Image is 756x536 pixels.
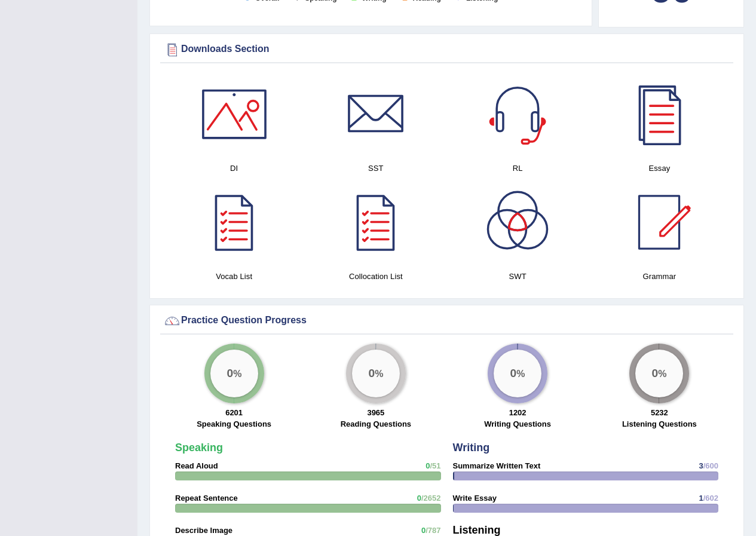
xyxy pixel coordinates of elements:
strong: Read Aloud [175,461,218,470]
div: % [352,350,400,397]
strong: Repeat Sentence [175,494,238,503]
strong: Writing [453,442,490,454]
h4: SWT [453,270,583,283]
h4: Grammar [595,270,724,283]
h4: DI [169,162,299,174]
strong: 3965 [367,408,384,417]
h4: Collocation List [311,270,440,283]
strong: Speaking [175,442,223,454]
strong: Describe Image [175,526,232,535]
h4: Vocab List [169,270,299,283]
big: 0 [227,367,233,380]
span: 0 [421,526,426,535]
div: Downloads Section [163,41,730,59]
span: 1 [699,494,703,503]
label: Listening Questions [622,418,697,430]
strong: 6201 [225,408,243,417]
span: /787 [426,526,440,535]
strong: 5232 [651,408,668,417]
h4: Essay [595,162,724,174]
label: Reading Questions [341,418,411,430]
div: % [494,350,541,397]
big: 0 [510,367,517,380]
strong: 1202 [509,408,527,417]
label: Writing Questions [484,418,551,430]
span: /600 [703,461,718,470]
span: /2652 [421,494,441,503]
big: 0 [652,367,659,380]
strong: Listening [453,524,501,536]
h4: RL [453,162,583,174]
span: 0 [417,494,421,503]
div: % [210,350,258,397]
label: Speaking Questions [197,418,271,430]
span: 0 [426,461,430,470]
h4: SST [311,162,440,174]
span: /51 [430,461,440,470]
span: 3 [699,461,703,470]
strong: Summarize Written Text [453,461,541,470]
div: % [635,350,683,397]
strong: Write Essay [453,494,497,503]
div: Practice Question Progress [163,312,730,330]
span: /602 [703,494,718,503]
big: 0 [368,367,375,380]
